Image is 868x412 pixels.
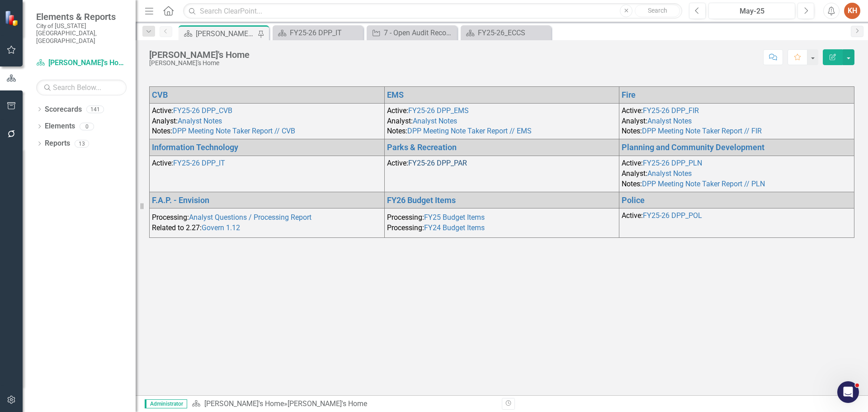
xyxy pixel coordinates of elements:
div: 13 [75,140,89,147]
div: [PERSON_NAME]'s Home [288,399,367,408]
input: Search Below... [36,80,127,95]
p: Processing: Related to 2.27: [152,213,382,233]
a: FY25-26 DPP_PAR [408,159,467,167]
div: 141 [86,105,104,113]
a: FY25-26 DPP_EMS [408,106,469,115]
a: FY24 Budget Items [424,223,485,232]
span: Elements & Reports [36,11,127,22]
a: FY25-26_ECCS [463,27,549,38]
a: Scorecards [45,104,82,115]
p: Active: Analyst: Notes: [622,158,852,189]
a: [PERSON_NAME]'s Home [204,399,284,408]
a: FY25-26 DPP_PLN [643,159,702,167]
button: Search [635,5,680,17]
a: FY25-26 DPP_FIR [643,106,699,115]
a: FY25-26 DPP_IT [173,159,225,167]
a: FY26 Budget Items [387,195,456,205]
p: Active: [152,158,382,189]
div: [PERSON_NAME]'s Home [196,28,255,39]
p: Active: Analyst: Notes: [387,106,617,137]
a: FY25-26 DPP_IT [275,27,361,38]
a: Analyst Notes [647,117,692,125]
a: Govern 1.12 [202,223,240,232]
a: Reports [45,138,70,149]
div: May-25 [712,6,792,17]
a: DPP Meeting Note Taker Report // EMS [407,127,532,135]
div: 7 - Open Audit Recommendations - Audit of Select Cybersecurity Controls [384,27,455,38]
a: Fire [622,90,636,99]
div: » [192,399,495,409]
div: FY25-26_ECCS [478,27,549,38]
a: Analyst Notes [413,117,457,125]
a: Police [622,195,645,205]
a: 7 - Open Audit Recommendations - Audit of Select Cybersecurity Controls [369,27,455,38]
a: F.A.P. - Envision [152,195,209,205]
p: Processing: Processing: [387,213,617,233]
span: Search [648,7,667,14]
p: Active: [622,211,852,223]
p: Active: [387,158,617,189]
a: Information Technology [152,142,238,152]
input: Search ClearPoint... [183,3,682,19]
iframe: Intercom live chat [837,381,859,403]
small: City of [US_STATE][GEOGRAPHIC_DATA], [GEOGRAPHIC_DATA] [36,22,127,44]
div: [PERSON_NAME]'s Home [149,50,250,60]
a: EMS [387,90,404,99]
a: FY25-26 DPP_POL [643,211,702,220]
a: Planning and Community Development [622,142,764,152]
div: 0 [80,123,94,130]
a: DPP Meeting Note Taker Report // CVB [172,127,295,135]
a: Parks & Recreation [387,142,457,152]
a: Analyst Questions / Processing Report [189,213,311,222]
a: Elements [45,121,75,132]
button: KH [844,3,860,19]
a: CVB [152,90,168,99]
a: Analyst Notes [647,169,692,178]
button: May-25 [708,3,795,19]
p: Active: Analyst: Notes: [152,106,382,137]
div: [PERSON_NAME]'s Home [149,60,250,66]
a: FY25-26 DPP_CVB [173,106,232,115]
a: [PERSON_NAME]'s Home [36,58,127,68]
a: DPP Meeting Note Taker Report // FIR [642,127,762,135]
p: Active: Analyst: Notes: [622,106,852,137]
div: FY25-26 DPP_IT [290,27,361,38]
a: DPP Meeting Note Taker Report // PLN [642,180,765,188]
img: ClearPoint Strategy [5,10,20,26]
a: Analyst Notes [178,117,222,125]
span: Administrator [145,399,187,408]
a: FY25 Budget Items [424,213,485,222]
